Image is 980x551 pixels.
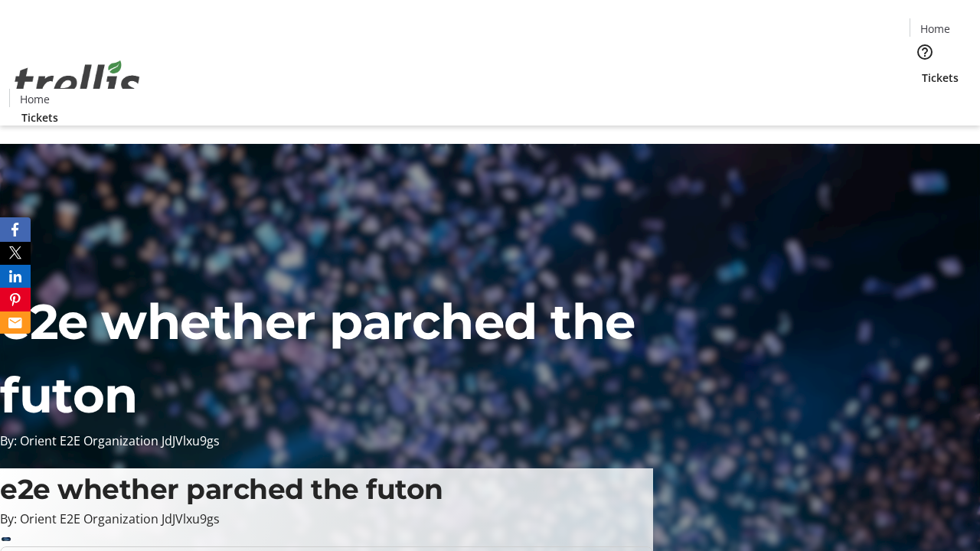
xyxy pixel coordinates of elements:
[9,44,145,120] img: Orient E2E Organization JdJVlxu9gs's Logo
[910,37,940,67] button: Help
[922,70,959,86] span: Tickets
[910,86,940,116] button: Cart
[10,91,59,107] a: Home
[9,109,70,126] a: Tickets
[20,91,50,107] span: Home
[920,21,950,37] span: Home
[910,21,959,37] a: Home
[21,109,58,126] span: Tickets
[910,70,971,86] a: Tickets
